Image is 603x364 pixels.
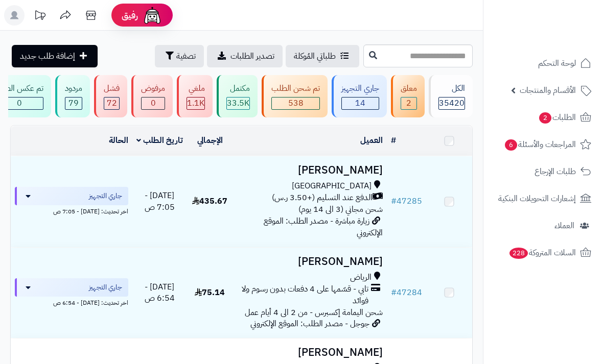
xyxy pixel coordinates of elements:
[286,45,359,67] a: طلباتي المُوكلة
[342,98,379,109] span: 14
[401,98,416,109] span: 2
[145,189,175,213] span: [DATE] - 7:05 ص
[535,164,576,179] span: طلبات الإرجاع
[65,83,82,94] div: مردود
[520,83,576,98] span: الأقسام والمنتجات
[142,98,165,109] span: 0
[175,75,215,117] a: ملغي 1.1K
[237,347,383,358] h3: [PERSON_NAME]
[341,83,379,94] div: جاري التجهيز
[391,286,397,299] span: #
[401,83,417,94] div: معلق
[12,45,98,67] a: إضافة طلب جديد
[227,98,249,109] span: 33.5K
[197,134,223,147] a: الإجمالي
[237,256,383,268] h3: [PERSON_NAME]
[330,75,389,117] a: جاري التجهيز 14
[195,286,225,299] span: 75.14
[192,195,227,207] span: 435.67
[272,98,319,109] span: 538
[215,75,260,117] a: مكتمل 33.5K
[490,51,597,76] a: لوحة التحكم
[538,56,576,70] span: لوحة التحكم
[360,134,383,147] a: العميل
[490,186,597,211] a: إشعارات التحويلات البنكية
[504,137,576,152] span: المراجعات والأسئلة
[260,75,330,117] a: تم شحن الطلب 538
[109,134,128,147] a: الحالة
[89,282,122,293] span: جاري التجهيز
[539,112,551,124] span: 2
[145,281,175,305] span: [DATE] - 6:54 ص
[27,5,53,28] a: تحديثات المنصة
[490,105,597,130] a: الطلبات2
[298,203,383,215] span: شحن مجاني (3 الى 14 يوم)
[350,272,372,283] span: الرياض
[227,98,249,109] div: 33542
[230,50,274,62] span: تصدير الطلبات
[509,248,528,259] span: 228
[53,75,92,117] a: مردود 79
[508,246,576,260] span: السلات المتروكة
[490,240,597,265] a: السلات المتروكة228
[538,110,576,125] span: الطلبات
[427,75,475,117] a: الكل35420
[92,75,129,117] a: فشل 72
[439,98,465,109] span: 35420
[104,98,119,109] span: 72
[294,50,336,62] span: طلباتي المُوكلة
[271,83,320,94] div: تم شحن الطلب
[187,83,205,94] div: ملغي
[272,192,373,204] span: الدفع عند التسليم (+3.50 ر.س)
[534,26,593,47] img: logo-2.png
[554,219,574,233] span: العملاء
[65,98,82,109] span: 79
[250,318,369,330] span: جوجل - مصدر الطلب: الموقع الإلكتروني
[176,50,196,62] span: تصفية
[15,205,128,216] div: اخر تحديث: [DATE] - 7:05 ص
[438,83,465,94] div: الكل
[226,83,250,94] div: مكتمل
[187,98,204,109] div: 1148
[15,297,128,307] div: اخر تحديث: [DATE] - 6:54 ص
[142,5,163,26] img: ai-face.png
[141,83,165,94] div: مرفوض
[122,9,138,21] span: رفيق
[155,45,204,67] button: تصفية
[391,134,396,147] a: #
[20,50,75,62] span: إضافة طلب جديد
[389,75,427,117] a: معلق 2
[129,75,175,117] a: مرفوض 0
[498,191,576,206] span: إشعارات التحويلات البنكية
[391,195,397,207] span: #
[505,139,517,151] span: 6
[490,132,597,157] a: المراجعات والأسئلة6
[207,45,283,67] a: تصدير الطلبات
[136,134,183,147] a: تاريخ الطلب
[264,215,383,239] span: زيارة مباشرة - مصدر الطلب: الموقع الإلكتروني
[237,283,368,307] span: تابي - قسّمها على 4 دفعات بدون رسوم ولا فوائد
[187,98,204,109] span: 1.1K
[237,164,383,176] h3: [PERSON_NAME]
[490,159,597,184] a: طلبات الإرجاع
[245,306,383,319] span: شحن اليمامة إكسبرس - من 2 الى 4 أيام عمل
[391,286,422,299] a: #47284
[391,195,422,207] a: #47285
[292,180,372,192] span: [GEOGRAPHIC_DATA]
[89,191,122,201] span: جاري التجهيز
[490,213,597,238] a: العملاء
[104,83,120,94] div: فشل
